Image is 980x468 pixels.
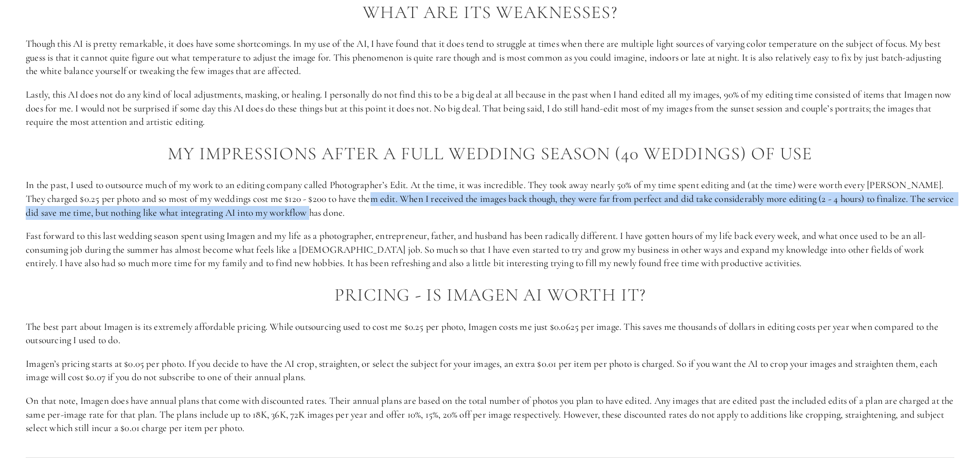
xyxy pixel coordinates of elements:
p: Though this AI is pretty remarkable, it does have some shortcomings. In my use of the AI, I have ... [26,37,954,78]
h2: Pricing - Is Imagen AI worth it? [26,285,954,305]
p: Lastly, this AI does not do any kind of local adjustments, masking, or healing. I personally do n... [26,88,954,129]
p: Imagen’s pricing starts at $0.05 per photo. If you decide to have the AI crop, straighten, or sel... [26,357,954,384]
p: Fast forward to this last wedding season spent using Imagen and my life as a photographer, entrep... [26,229,954,270]
p: On that note, Imagen does have annual plans that come with discounted rates. Their annual plans a... [26,394,954,435]
p: The best part about Imagen is its extremely affordable pricing. While outsourcing used to cost me... [26,320,954,347]
p: In the past, I used to outsource much of my work to an editing company called Photographer’s Edit... [26,178,954,219]
h2: My Impressions After a Full Wedding Season (40 weddings) of use [26,144,954,164]
h2: What are its weaknesses? [26,3,954,23]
